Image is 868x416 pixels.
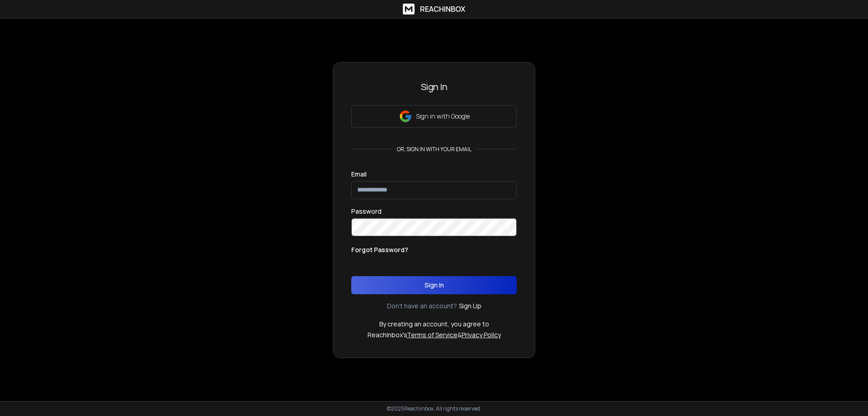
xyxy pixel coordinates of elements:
[351,208,382,215] label: Password
[403,4,465,14] a: ReachInbox
[459,301,481,311] a: Sign Up
[387,301,457,311] p: Don't have an account?
[379,320,489,329] p: By creating an account, you agree to
[351,245,408,254] p: Forgot Password?
[393,146,475,153] p: or, sign in with your email
[351,81,517,93] h3: Sign In
[351,276,517,294] button: Sign In
[351,171,367,177] label: Email
[462,330,501,339] a: Privacy Policy
[351,105,517,128] button: Sign in with Google
[387,405,481,412] p: © 2025 Reachinbox. All rights reserved.
[420,4,465,14] h1: ReachInbox
[416,112,470,121] p: Sign in with Google
[407,330,458,339] a: Terms of Service
[368,330,501,339] p: ReachInbox's &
